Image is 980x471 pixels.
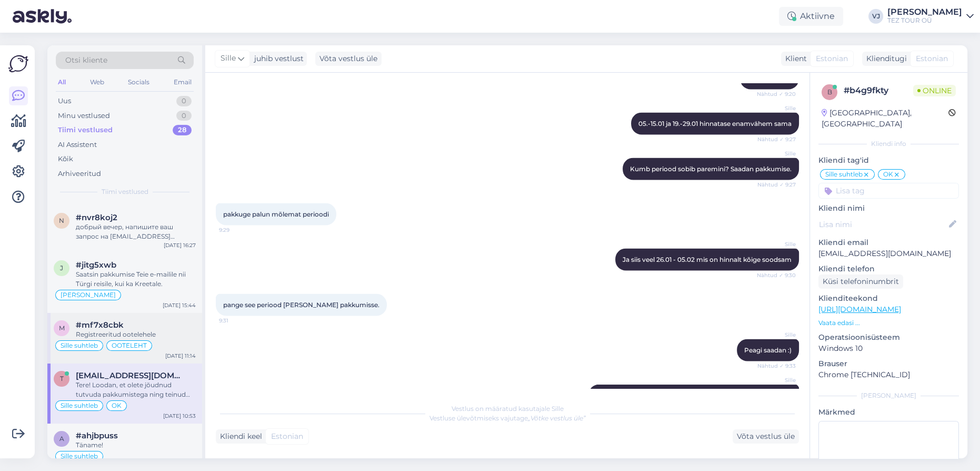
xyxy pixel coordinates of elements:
span: Nähtud ✓ 9:27 [756,135,796,143]
span: #ahjbpuss [76,431,118,440]
span: Sille suhtleb [825,171,863,178]
span: Sille [756,376,796,384]
div: [DATE] 10:53 [163,412,196,420]
span: Sille suhtleb [61,403,98,409]
div: Klient [781,53,807,64]
span: Kumb periood sobib paremini? Saadan pakkumise. [630,165,792,173]
div: [DATE] 11:14 [165,352,196,360]
span: pange see periood [PERSON_NAME] pakkumisse. [223,301,379,309]
p: Vaata edasi ... [818,318,959,328]
span: Estonian [916,53,948,64]
div: [GEOGRAPHIC_DATA], [GEOGRAPHIC_DATA] [822,107,948,130]
span: [PERSON_NAME] [61,292,116,298]
div: 28 [173,125,192,135]
p: Brauser [818,358,959,369]
span: 9:29 [219,226,258,234]
div: Tiimi vestlused [58,125,113,135]
div: добрый вечер, напишите ваш запрос на [EMAIL_ADDRESS][DOMAIN_NAME] [76,222,196,241]
span: m [59,324,65,332]
span: Peagi saadan :) [744,346,792,354]
span: Vestluse ülevõtmiseks vajutage [429,414,586,422]
p: Kliendi tag'id [818,155,959,166]
div: 0 [176,111,192,121]
div: Socials [126,75,152,89]
span: Tiimi vestlused [102,187,148,197]
p: [EMAIL_ADDRESS][DOMAIN_NAME] [818,248,959,259]
span: pakkuge palun mõlemat perioodi [223,210,329,218]
div: Tere! Loodan, et olete jõudnud tutvuda pakkumistega ning teinud valiku. Ootan väga Teie vastust:) [76,380,196,399]
span: Nähtud ✓ 9:20 [756,90,796,98]
p: Chrome [TECHNICAL_ID] [818,369,959,380]
img: Askly Logo [8,54,28,74]
p: Kliendi nimi [818,203,959,214]
span: Otsi kliente [65,55,107,66]
div: Täname! [76,440,196,450]
div: [PERSON_NAME] [887,8,962,16]
span: #jitg5xwb [76,260,116,270]
div: Web [88,75,106,89]
span: 9:31 [219,317,258,325]
span: j [60,264,63,272]
div: 0 [176,96,192,106]
div: All [56,75,68,89]
span: n [59,217,64,224]
div: VJ [868,9,883,24]
a: [URL][DOMAIN_NAME] [818,305,901,314]
span: Nähtud ✓ 9:30 [756,271,796,279]
div: Arhiveeritud [58,169,101,179]
div: Kliendi info [818,139,959,149]
div: # b4g9fkty [844,84,913,97]
p: Kliendi telefon [818,263,959,274]
span: Vestlus on määratud kasutajale Sille [452,405,564,413]
input: Lisa tag [818,183,959,199]
div: AI Assistent [58,140,97,150]
p: Kliendi email [818,237,959,248]
div: Aktiivne [779,7,843,26]
div: [DATE] 16:27 [164,241,196,249]
span: Sille suhtleb [61,342,98,349]
div: Kõik [58,154,73,164]
span: OOTELEHT [112,342,147,349]
div: Uus [58,96,71,106]
div: juhib vestlust [250,53,304,64]
span: Sille [756,150,796,158]
i: „Võtke vestlus üle” [528,414,586,422]
div: [PERSON_NAME] [818,391,959,400]
div: Võta vestlus üle [733,429,799,444]
span: Sille suhtleb [61,453,98,459]
div: TEZ TOUR OÜ [887,16,962,25]
span: Sille [756,240,796,248]
span: Nähtud ✓ 9:33 [756,362,796,370]
div: Registreeritud ootelehele [76,330,196,339]
span: Ja siis veel 26.01 - 05.02 mis on hinnalt kõige soodsam [623,256,792,263]
div: Võta vestlus üle [315,52,382,66]
div: Kliendi keel [216,431,262,442]
span: a [59,435,64,443]
span: Sille [756,104,796,112]
span: 05.-15.01 ja 19.-29.01 hinnatase enamvähem sama [638,120,792,127]
span: b [827,88,832,96]
span: Estonian [816,53,848,64]
span: Online [913,85,956,96]
a: [PERSON_NAME]TEZ TOUR OÜ [887,8,974,25]
div: Minu vestlused [58,111,110,121]
span: Sille [221,53,236,64]
span: tanel_prii@hotmail.com [76,371,185,380]
p: Klienditeekond [818,293,959,304]
input: Lisa nimi [819,219,947,230]
p: Windows 10 [818,343,959,354]
span: #nvr8koj2 [76,213,117,222]
div: Email [172,75,194,89]
div: Klienditugi [862,53,907,64]
span: OK [112,403,122,409]
div: Saatsin pakkumise Teie e-mailile nii Türgi reisile, kui ka Kreetale. [76,270,196,289]
span: #mf7x8cbk [76,320,124,330]
span: t [60,375,64,382]
span: Nähtud ✓ 9:27 [756,181,796,189]
span: Estonian [271,431,303,442]
p: Märkmed [818,407,959,418]
p: Operatsioonisüsteem [818,332,959,343]
span: OK [883,171,893,178]
div: [DATE] 15:44 [163,301,196,309]
span: Sille [756,331,796,339]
